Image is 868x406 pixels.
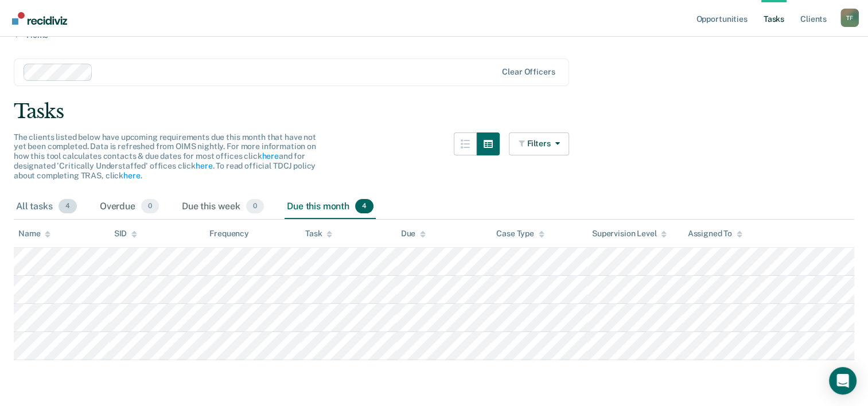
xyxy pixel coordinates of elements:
[59,199,77,214] span: 4
[502,67,555,77] div: Clear officers
[496,229,544,239] div: Case Type
[180,194,266,220] div: Due this week0
[141,199,159,214] span: 0
[196,161,212,170] a: here
[262,151,278,161] a: here
[401,229,426,239] div: Due
[592,229,667,239] div: Supervision Level
[12,12,67,25] img: Recidiviz
[285,194,376,220] div: Due this month4
[355,199,373,214] span: 4
[305,229,332,239] div: Task
[829,367,857,395] div: Open Intercom Messenger
[123,171,140,180] a: here
[209,229,249,239] div: Frequency
[98,194,161,220] div: Overdue0
[840,9,859,27] button: Profile dropdown button
[114,229,138,239] div: SID
[509,132,570,155] button: Filters
[14,194,79,220] div: All tasks4
[840,9,859,27] div: T F
[246,199,264,214] span: 0
[687,229,742,239] div: Assigned To
[18,229,50,239] div: Name
[14,100,854,123] div: Tasks
[14,132,316,180] span: The clients listed below have upcoming requirements due this month that have not yet been complet...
